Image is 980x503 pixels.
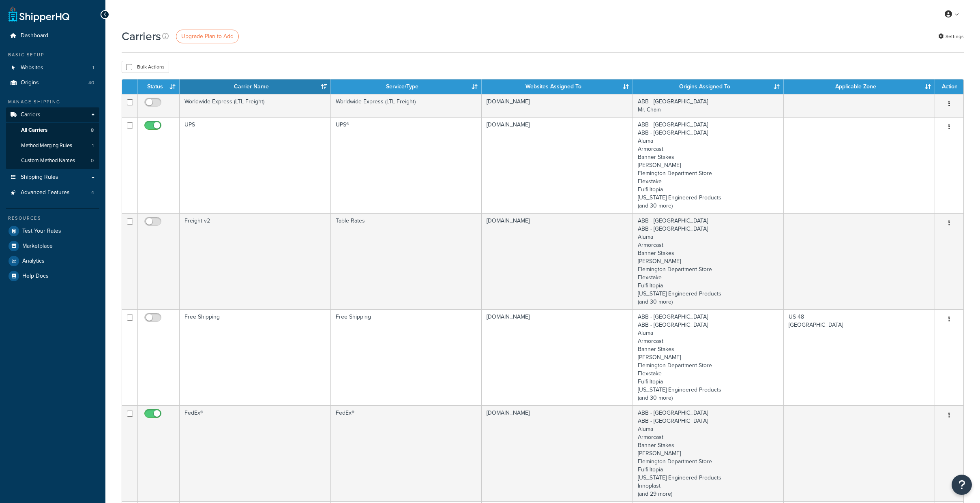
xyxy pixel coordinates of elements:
[331,79,482,94] th: Service/Type: activate to sort column ascending
[482,309,633,405] td: [DOMAIN_NAME]
[633,213,784,309] td: ABB - [GEOGRAPHIC_DATA] ABB - [GEOGRAPHIC_DATA] Aluma Armorcast Banner Stakes [PERSON_NAME] Flemi...
[91,157,94,164] span: 0
[633,94,784,117] td: ABB - [GEOGRAPHIC_DATA] Mr. Chain
[331,405,482,501] td: FedEx®
[181,32,234,41] span: Upgrade Plan to Add
[180,117,331,213] td: UPS
[21,79,39,86] span: Origins
[633,117,784,213] td: ABB - [GEOGRAPHIC_DATA] ABB - [GEOGRAPHIC_DATA] Aluma Armorcast Banner Stakes [PERSON_NAME] Flemi...
[6,98,99,105] div: Manage Shipping
[331,117,482,213] td: UPS®
[21,32,48,39] span: Dashboard
[6,269,99,283] a: Help Docs
[180,79,331,94] th: Carrier Name: activate to sort column ascending
[633,79,784,94] th: Origins Assigned To: activate to sort column ascending
[6,224,99,238] a: Test Your Rates
[22,243,53,250] span: Marketplace
[9,6,69,22] a: ShipperHQ Home
[6,153,99,168] a: Custom Method Names 0
[6,107,99,169] li: Carriers
[122,28,161,44] h1: Carriers
[21,64,43,71] span: Websites
[92,64,94,71] span: 1
[331,309,482,405] td: Free Shipping
[633,405,784,501] td: ABB - [GEOGRAPHIC_DATA] ABB - [GEOGRAPHIC_DATA] Aluma Armorcast Banner Stakes [PERSON_NAME] Flemi...
[482,405,633,501] td: [DOMAIN_NAME]
[138,79,180,94] th: Status: activate to sort column ascending
[180,309,331,405] td: Free Shipping
[938,31,964,42] a: Settings
[935,79,963,94] th: Action
[482,94,633,117] td: [DOMAIN_NAME]
[6,138,99,153] li: Method Merging Rules
[22,258,45,265] span: Analytics
[22,273,49,280] span: Help Docs
[6,239,99,253] a: Marketplace
[21,157,75,164] span: Custom Method Names
[180,213,331,309] td: Freight v2
[6,123,99,138] a: All Carriers 8
[784,309,935,405] td: US 48 [GEOGRAPHIC_DATA]
[176,30,239,43] a: Upgrade Plan to Add
[482,213,633,309] td: [DOMAIN_NAME]
[6,254,99,268] a: Analytics
[6,75,99,90] li: Origins
[180,405,331,501] td: FedEx®
[92,142,94,149] span: 1
[21,142,72,149] span: Method Merging Rules
[21,111,41,118] span: Carriers
[22,228,61,235] span: Test Your Rates
[6,170,99,185] a: Shipping Rules
[6,153,99,168] li: Custom Method Names
[6,185,99,200] li: Advanced Features
[6,60,99,75] li: Websites
[21,127,47,134] span: All Carriers
[21,189,70,196] span: Advanced Features
[482,79,633,94] th: Websites Assigned To: activate to sort column ascending
[91,189,94,196] span: 4
[6,51,99,58] div: Basic Setup
[482,117,633,213] td: [DOMAIN_NAME]
[331,213,482,309] td: Table Rates
[21,174,58,181] span: Shipping Rules
[331,94,482,117] td: Worldwide Express (LTL Freight)
[6,123,99,138] li: All Carriers
[784,79,935,94] th: Applicable Zone: activate to sort column ascending
[122,61,169,73] button: Bulk Actions
[633,309,784,405] td: ABB - [GEOGRAPHIC_DATA] ABB - [GEOGRAPHIC_DATA] Aluma Armorcast Banner Stakes [PERSON_NAME] Flemi...
[6,185,99,200] a: Advanced Features 4
[91,127,94,134] span: 8
[88,79,94,86] span: 40
[6,60,99,75] a: Websites 1
[6,215,99,222] div: Resources
[952,475,972,495] button: Open Resource Center
[6,28,99,43] a: Dashboard
[6,107,99,122] a: Carriers
[180,94,331,117] td: Worldwide Express (LTL Freight)
[6,138,99,153] a: Method Merging Rules 1
[6,75,99,90] a: Origins 40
